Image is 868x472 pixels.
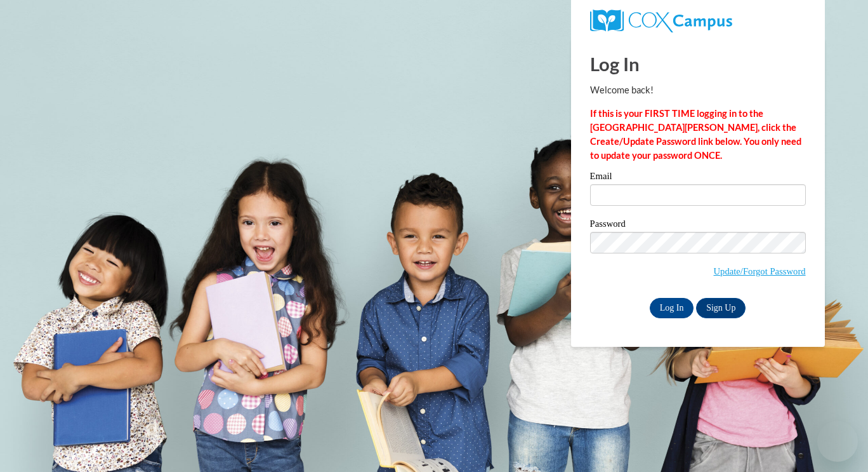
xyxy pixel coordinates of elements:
[590,83,806,97] p: Welcome back!
[590,10,732,32] img: COX Campus
[590,51,806,77] h1: Log In
[650,298,694,318] input: Log In
[590,10,806,32] a: COX Campus
[714,266,806,276] a: Update/Forgot Password
[590,172,806,184] label: Email
[590,108,801,161] strong: If this is your FIRST TIME logging in to the [GEOGRAPHIC_DATA][PERSON_NAME], click the Create/Upd...
[590,219,806,232] label: Password
[817,421,858,462] iframe: Button to launch messaging window
[696,298,746,318] a: Sign Up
